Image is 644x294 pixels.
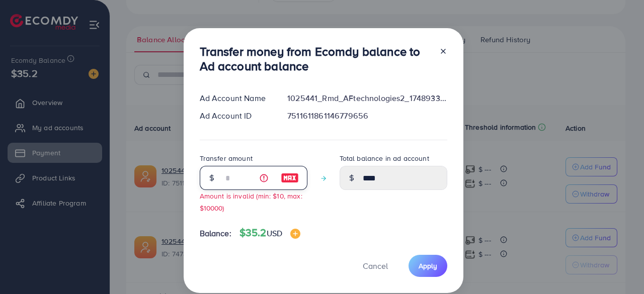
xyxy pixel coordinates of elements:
div: 7511611861146779656 [279,110,455,122]
span: USD [267,228,282,239]
span: Cancel [363,260,388,271]
button: Apply [409,255,447,276]
iframe: Chat [601,249,636,286]
img: image [281,172,299,184]
h4: $35.2 [239,227,300,239]
img: image [290,229,300,239]
small: Amount is invalid (min: $10, max: $10000) [200,191,302,212]
div: Ad Account Name [192,92,280,104]
h3: Transfer money from Ecomdy balance to Ad account balance [200,44,431,73]
div: 1025441_Rmd_AFtechnologies2_1748933544424 [279,92,455,104]
div: Ad Account ID [192,110,280,122]
span: Balance: [200,228,231,239]
span: Apply [419,261,437,271]
label: Total balance in ad account [340,153,429,163]
label: Transfer amount [200,153,253,163]
button: Cancel [350,255,400,276]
